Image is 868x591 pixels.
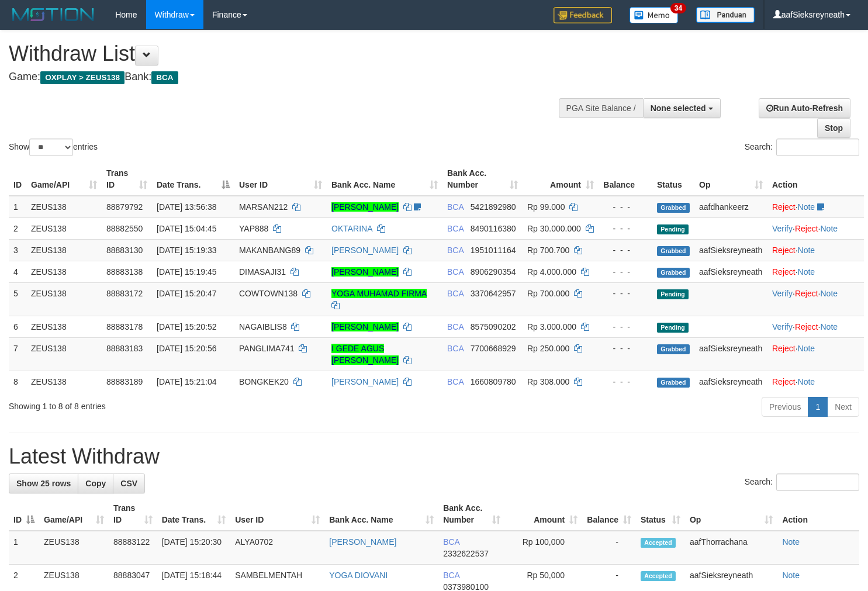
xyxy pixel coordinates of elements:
img: MOTION_logo.png [9,6,98,23]
button: None selected [643,98,721,118]
span: 88883178 [106,322,143,331]
a: Note [798,344,815,353]
td: ZEUS138 [26,316,102,337]
span: Pending [657,323,689,333]
th: Amount: activate to sort column ascending [505,497,582,531]
th: ID: activate to sort column descending [9,497,39,531]
span: Copy 7700668929 to clipboard [471,344,516,353]
span: Copy 5421892980 to clipboard [471,202,516,212]
th: User ID: activate to sort column ascending [234,163,327,196]
span: Copy 2332622537 to clipboard [443,549,489,558]
a: Note [820,289,838,298]
div: - - - [603,266,648,278]
a: YOGA DIOVANI [329,571,388,580]
td: · · [767,217,864,239]
a: Note [782,571,800,580]
a: Copy [78,474,113,493]
span: BONGKEK20 [239,377,289,386]
a: YOGA MUHAMAD FIRMA [331,289,427,298]
h1: Latest Withdraw [9,445,859,468]
a: [PERSON_NAME] [331,377,399,386]
h4: Game: Bank: [9,71,567,83]
td: ZEUS138 [26,239,102,261]
a: CSV [113,474,145,493]
td: 88883122 [109,531,157,565]
span: [DATE] 15:20:47 [157,289,216,298]
a: [PERSON_NAME] [331,246,399,255]
span: 88883172 [106,289,143,298]
a: Verify [772,289,793,298]
td: - [582,531,636,565]
a: I GEDE AGUS [PERSON_NAME] [331,344,399,365]
span: 88883183 [106,344,143,353]
th: ID [9,163,26,196]
a: Reject [795,289,818,298]
span: BCA [447,377,464,386]
td: aafSieksreyneath [694,239,767,261]
span: [DATE] 15:04:45 [157,224,216,233]
span: [DATE] 13:56:38 [157,202,216,212]
span: BCA [447,202,464,212]
td: 6 [9,316,26,337]
a: Reject [772,344,796,353]
span: BCA [151,71,178,84]
span: BCA [447,344,464,353]
a: Note [820,322,838,331]
span: BCA [443,537,459,547]
a: Run Auto-Refresh [759,98,850,118]
a: Reject [772,377,796,386]
span: Accepted [641,538,676,548]
th: Date Trans.: activate to sort column ascending [157,497,231,531]
span: [DATE] 15:20:52 [157,322,216,331]
th: Balance: activate to sort column ascending [582,497,636,531]
div: Showing 1 to 8 of 8 entries [9,396,353,412]
span: DIMASAJI31 [239,267,286,277]
a: Reject [795,224,818,233]
a: Note [782,537,800,547]
td: 2 [9,217,26,239]
th: Game/API: activate to sort column ascending [26,163,102,196]
a: [PERSON_NAME] [331,322,399,331]
a: Show 25 rows [9,474,78,493]
td: · [767,239,864,261]
th: Bank Acc. Number: activate to sort column ascending [442,163,523,196]
th: Status: activate to sort column ascending [636,497,685,531]
th: User ID: activate to sort column ascending [230,497,324,531]
div: - - - [603,223,648,234]
th: Op: activate to sort column ascending [685,497,777,531]
span: OXPLAY > ZEUS138 [40,71,125,84]
td: ZEUS138 [39,531,109,565]
span: Copy 8490116380 to clipboard [471,224,516,233]
span: BCA [447,322,464,331]
span: 88883189 [106,377,143,386]
a: [PERSON_NAME] [331,202,399,212]
a: Note [798,267,815,277]
span: Rp 3.000.000 [527,322,576,331]
span: MAKANBANG89 [239,246,300,255]
span: [DATE] 15:19:33 [157,246,216,255]
td: [DATE] 15:20:30 [157,531,231,565]
a: Reject [772,267,796,277]
a: Next [827,397,859,417]
th: Balance [599,163,652,196]
td: 7 [9,337,26,371]
td: aafSieksreyneath [694,337,767,371]
span: Pending [657,289,689,299]
a: Verify [772,224,793,233]
span: BCA [447,246,464,255]
span: 88883130 [106,246,143,255]
span: Grabbed [657,344,690,354]
span: 88883138 [106,267,143,277]
span: Copy [85,479,106,488]
span: Rp 4.000.000 [527,267,576,277]
span: NAGAIBLIS8 [239,322,287,331]
div: - - - [603,201,648,213]
td: 1 [9,196,26,218]
span: [DATE] 15:21:04 [157,377,216,386]
td: · · [767,282,864,316]
td: ZEUS138 [26,337,102,371]
h1: Withdraw List [9,42,567,65]
span: Rp 250.000 [527,344,569,353]
span: MARSAN212 [239,202,288,212]
td: · · [767,316,864,337]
